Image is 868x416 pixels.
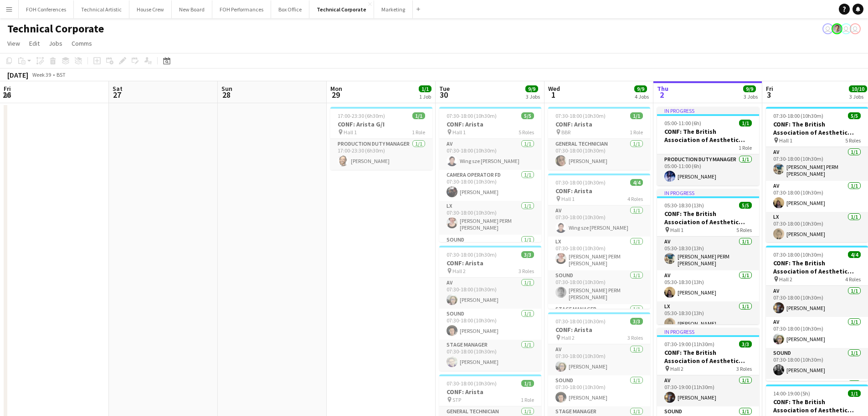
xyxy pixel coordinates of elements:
[212,0,271,18] button: FOH Performances
[521,396,534,403] span: 1 Role
[657,107,759,114] div: In progress
[664,120,701,126] span: 05:00-11:00 (6h)
[766,246,868,381] div: 07:30-18:00 (10h30m)4/4CONF: The British Association of Aesthetic Plastic Surgeons Hall 24 RolesA...
[848,251,861,258] span: 4/4
[664,341,714,348] span: 07:30-19:00 (11h30m)
[309,0,374,18] button: Technical Corporate
[548,326,650,334] h3: CONF: Arista
[743,85,756,92] span: 9/9
[419,93,431,100] div: 1 Job
[519,129,534,136] span: 5 Roles
[548,174,650,309] div: 07:30-18:00 (10h30m)4/4CONF: Arista Hall 14 RolesAV1/107:30-18:00 (10h30m)Wing sze [PERSON_NAME]L...
[849,85,867,92] span: 10/10
[7,22,104,36] h1: Technical Corporate
[447,112,497,119] span: 07:30-18:00 (10h30m)
[555,112,606,119] span: 07:30-18:00 (10h30m)
[271,0,309,18] button: Box Office
[766,286,868,317] app-card-role: AV1/107:30-18:00 (10h30m)[PERSON_NAME]
[439,201,541,235] app-card-role: LX1/107:30-18:00 (10h30m)[PERSON_NAME] PERM [PERSON_NAME]
[19,0,74,18] button: FOH Conferences
[330,120,432,128] h3: CONF: Arista G/I
[739,341,752,348] span: 3/3
[548,237,650,270] app-card-role: LX1/107:30-18:00 (10h30m)[PERSON_NAME] PERM [PERSON_NAME]
[452,268,466,274] span: Hall 2
[766,348,868,379] app-card-role: Sound1/107:30-18:00 (10h30m)[PERSON_NAME]
[670,226,683,233] span: Hall 1
[452,129,466,136] span: Hall 1
[548,120,650,128] h3: CONF: Arista
[657,210,759,226] h3: CONF: The British Association of Aesthetic Plastic Surgeons
[548,107,650,170] app-job-card: 07:30-18:00 (10h30m)1/1CONF: Arista BBR1 RoleGeneral Technician1/107:30-18:00 (10h30m)[PERSON_NAME]
[657,107,759,185] app-job-card: In progress05:00-11:00 (6h)1/1CONF: The British Association of Aesthetic Plastic Surgeons1 RolePr...
[773,251,823,258] span: 07:30-18:00 (10h30m)
[412,129,425,136] span: 1 Role
[439,235,541,269] app-card-role: Sound1/1
[438,90,450,100] span: 30
[766,181,868,212] app-card-role: AV1/107:30-18:00 (10h30m)[PERSON_NAME]
[664,202,704,209] span: 05:30-18:30 (13h)
[630,179,643,186] span: 4/4
[739,120,752,126] span: 1/1
[832,23,842,34] app-user-avatar: Tom PERM Jeyes
[68,37,96,49] a: Comms
[548,375,650,406] app-card-role: Sound1/107:30-18:00 (10h30m)[PERSON_NAME]
[555,318,606,325] span: 07:30-18:00 (10h30m)
[657,189,759,196] div: In progress
[630,318,643,325] span: 3/3
[848,390,861,397] span: 1/1
[56,71,66,78] div: BST
[45,37,66,49] a: Jobs
[548,304,650,335] app-card-role: Stage Manager1/1
[766,317,868,348] app-card-role: AV1/107:30-18:00 (10h30m)[PERSON_NAME]
[630,129,643,136] span: 1 Role
[49,39,62,47] span: Jobs
[374,0,413,18] button: Marketing
[548,205,650,237] app-card-role: AV1/107:30-18:00 (10h30m)Wing sze [PERSON_NAME]
[841,23,852,34] app-user-avatar: Liveforce Admin
[739,144,752,151] span: 1 Role
[657,348,759,365] h3: CONF: The British Association of Aesthetic Plastic Surgeons
[627,195,643,202] span: 4 Roles
[561,129,570,136] span: BBR
[766,84,773,93] span: Fri
[74,0,129,18] button: Technical Artistic
[447,251,497,258] span: 07:30-18:00 (10h30m)
[766,398,868,414] h3: CONF: The British Association of Aesthetic Plastic Surgeons
[452,396,461,403] span: STP
[330,107,432,170] div: 17:00-23:30 (6h30m)1/1CONF: Arista G/I Hall 11 RoleProduction Duty Manager1/117:00-23:30 (6h30m)[...
[30,71,53,78] span: Week 39
[439,309,541,340] app-card-role: Sound1/107:30-18:00 (10h30m)[PERSON_NAME]
[773,112,823,119] span: 07:30-18:00 (10h30m)
[548,84,560,93] span: Wed
[561,195,575,202] span: Hall 1
[439,107,541,242] app-job-card: 07:30-18:00 (10h30m)5/5CONF: Arista Hall 15 RolesAV1/107:30-18:00 (10h30m)Wing sze [PERSON_NAME]C...
[519,268,534,274] span: 3 Roles
[7,39,20,47] span: View
[548,139,650,170] app-card-role: General Technician1/107:30-18:00 (10h30m)[PERSON_NAME]
[670,365,683,372] span: Hall 2
[521,112,534,119] span: 5/5
[657,237,759,270] app-card-role: AV1/105:30-18:30 (13h)[PERSON_NAME] PERM [PERSON_NAME]
[779,137,792,144] span: Hall 1
[635,93,649,100] div: 4 Jobs
[657,154,759,185] app-card-role: Production Duty Manager1/105:00-11:00 (6h)[PERSON_NAME]
[547,90,560,100] span: 1
[330,139,432,170] app-card-role: Production Duty Manager1/117:00-23:30 (6h30m)[PERSON_NAME]
[344,129,357,136] span: Hall 1
[766,107,868,242] app-job-card: 07:30-18:00 (10h30m)5/5CONF: The British Association of Aesthetic Plastic Surgeons Hall 15 RolesA...
[521,251,534,258] span: 3/3
[739,202,752,209] span: 5/5
[657,189,759,324] div: In progress05:30-18:30 (13h)5/5CONF: The British Association of Aesthetic Plastic Surgeons Hall 1...
[439,84,450,93] span: Tue
[845,137,861,144] span: 5 Roles
[439,120,541,128] h3: CONF: Arista
[220,90,232,100] span: 28
[113,84,123,93] span: Sat
[2,90,11,100] span: 26
[439,170,541,201] app-card-role: Camera Operator FD1/107:30-18:00 (10h30m)[PERSON_NAME]
[736,365,752,372] span: 3 Roles
[439,388,541,396] h3: CONF: Arista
